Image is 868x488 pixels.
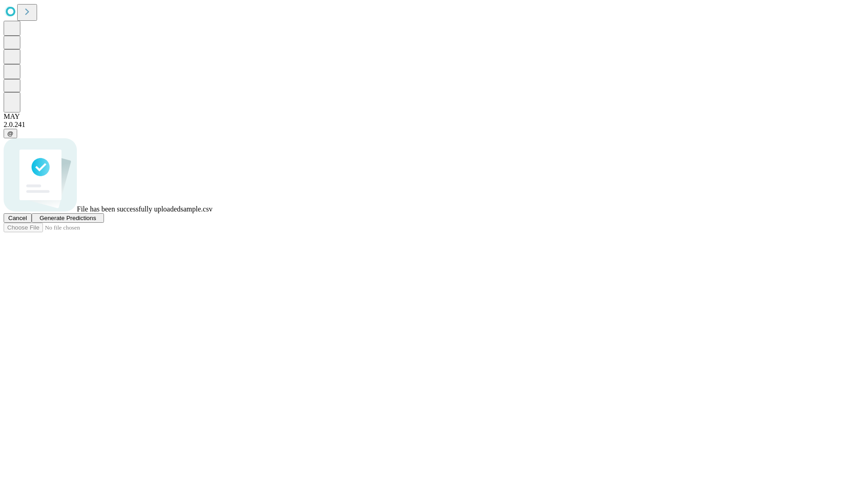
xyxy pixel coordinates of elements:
span: Generate Predictions [39,215,96,221]
div: 2.0.241 [4,121,864,129]
span: Cancel [8,215,27,221]
div: MAY [4,113,864,121]
span: @ [7,130,14,137]
button: Cancel [4,213,32,223]
button: Generate Predictions [32,213,104,223]
span: File has been successfully uploaded [77,205,180,213]
span: sample.csv [180,205,212,213]
button: @ [4,129,17,138]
